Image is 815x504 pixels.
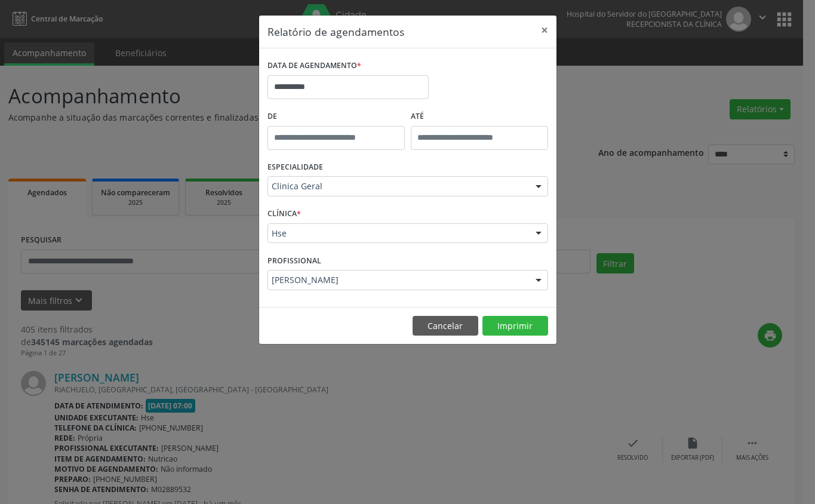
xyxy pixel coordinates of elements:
[267,107,405,126] label: De
[411,107,548,126] label: ATÉ
[272,180,524,192] span: Clinica Geral
[267,57,361,75] label: DATA DE AGENDAMENTO
[533,16,556,45] button: Close
[267,24,404,39] h5: Relatório de agendamentos
[267,158,323,177] label: ESPECIALIDADE
[272,228,524,239] span: Hse
[482,316,548,336] button: Imprimir
[272,274,524,286] span: [PERSON_NAME]
[267,251,321,270] label: PROFISSIONAL
[413,316,478,336] button: Cancelar
[267,205,301,223] label: CLÍNICA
